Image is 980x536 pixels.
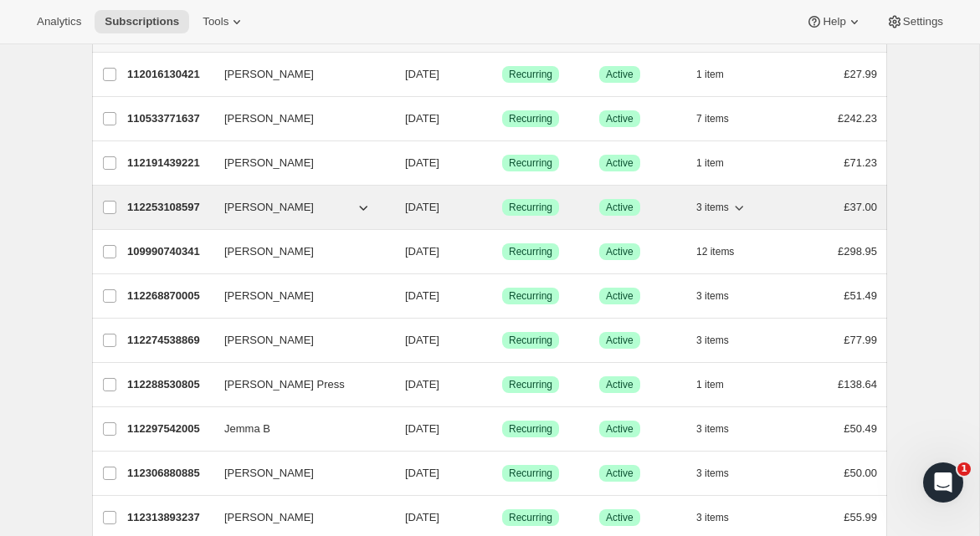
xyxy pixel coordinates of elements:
span: Recurring [509,511,552,524]
button: 1 item [696,63,742,86]
button: 3 items [696,329,747,352]
span: [DATE] [405,467,439,479]
div: 112191439221[PERSON_NAME][DATE]SuccessRecurringSuccessActive1 item£71.23 [127,151,877,175]
span: Recurring [509,112,552,125]
span: [PERSON_NAME] [224,332,314,349]
button: 1 item [696,151,742,175]
button: [PERSON_NAME] [214,327,382,354]
span: £71.23 [844,156,877,169]
button: [PERSON_NAME] [214,61,382,88]
span: Active [606,378,634,391]
span: £77.99 [844,334,877,346]
span: 1 item [696,156,724,170]
span: Analytics [37,15,81,28]
span: [PERSON_NAME] [224,66,314,83]
span: [DATE] [405,112,439,125]
span: Active [606,334,634,347]
span: Jemma B [224,421,270,437]
span: Recurring [509,378,552,391]
span: £55.99 [844,511,877,523]
span: 3 items [696,334,729,347]
p: 112306880885 [127,465,211,482]
p: 112016130421 [127,66,211,83]
button: Jemma B [214,416,382,442]
div: 110533771637[PERSON_NAME][DATE]SuccessRecurringSuccessActive7 items£242.23 [127,107,877,130]
iframe: Intercom live chat [923,462,963,503]
p: 112313893237 [127,509,211,526]
span: Help [823,15,845,28]
span: 12 items [696,245,734,258]
span: 1 [957,462,971,476]
span: £298.95 [838,245,877,258]
span: [DATE] [405,289,439,302]
button: Tools [192,10,255,33]
div: 112288530805[PERSON_NAME] Press[DATE]SuccessRecurringSuccessActive1 item£138.64 [127,373,877,396]
span: [PERSON_NAME] Press [224,376,345,393]
span: [PERSON_NAME] [224,243,314,260]
span: [PERSON_NAME] [224,155,314,171]
div: 112253108597[PERSON_NAME][DATE]SuccessRecurringSuccessActive3 items£37.00 [127,196,877,219]
p: 112274538869 [127,332,211,349]
span: Active [606,289,634,303]
button: 3 items [696,462,747,485]
span: [DATE] [405,201,439,213]
span: [DATE] [405,511,439,523]
span: £50.00 [844,467,877,479]
span: 3 items [696,467,729,480]
span: 3 items [696,289,729,303]
span: Recurring [509,201,552,214]
span: Active [606,112,634,125]
span: Active [606,68,634,81]
button: 1 item [696,373,742,396]
div: 112268870005[PERSON_NAME][DATE]SuccessRecurringSuccessActive3 items£51.49 [127,284,877,308]
button: [PERSON_NAME] [214,283,382,309]
span: [DATE] [405,156,439,169]
div: 112313893237[PERSON_NAME][DATE]SuccessRecurringSuccessActive3 items£55.99 [127,506,877,529]
p: 112191439221 [127,155,211,171]
span: [DATE] [405,334,439,346]
span: [DATE] [405,68,439,80]
span: Active [606,511,634,524]
span: Settings [903,15,943,28]
span: Tools [203,15,228,28]
span: 3 items [696,511,729,524]
span: Recurring [509,334,552,347]
span: 3 items [696,422,729,436]
span: £27.99 [844,68,877,80]
span: Recurring [509,467,552,480]
span: Active [606,422,634,436]
button: Help [796,10,872,33]
p: 112288530805 [127,376,211,393]
button: 3 items [696,417,747,441]
span: £138.64 [838,378,877,391]
span: £242.23 [838,112,877,125]
button: 3 items [696,284,747,308]
button: 7 items [696,107,747,130]
span: Active [606,156,634,170]
button: [PERSON_NAME] [214,504,382,531]
button: 3 items [696,506,747,529]
span: £37.00 [844,201,877,213]
div: 109990740341[PERSON_NAME][DATE]SuccessRecurringSuccessActive12 items£298.95 [127,240,877,263]
span: Active [606,201,634,214]
span: [PERSON_NAME] [224,110,314,127]
span: [PERSON_NAME] [224,465,314,482]
span: Recurring [509,68,552,81]
span: Recurring [509,289,552,303]
span: 1 item [696,378,724,391]
p: 109990740341 [127,243,211,260]
button: 3 items [696,196,747,219]
button: Subscriptions [95,10,189,33]
button: [PERSON_NAME] [214,194,382,221]
span: [DATE] [405,378,439,391]
span: £51.49 [844,289,877,302]
button: [PERSON_NAME] [214,460,382,487]
span: Recurring [509,156,552,170]
div: 112297542005Jemma B[DATE]SuccessRecurringSuccessActive3 items£50.49 [127,417,877,441]
div: 112274538869[PERSON_NAME][DATE]SuccessRecurringSuccessActive3 items£77.99 [127,329,877,352]
button: 12 items [696,240,752,263]
p: 112297542005 [127,421,211,437]
button: [PERSON_NAME] [214,105,382,132]
span: Subscriptions [105,15,179,28]
span: £50.49 [844,422,877,435]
